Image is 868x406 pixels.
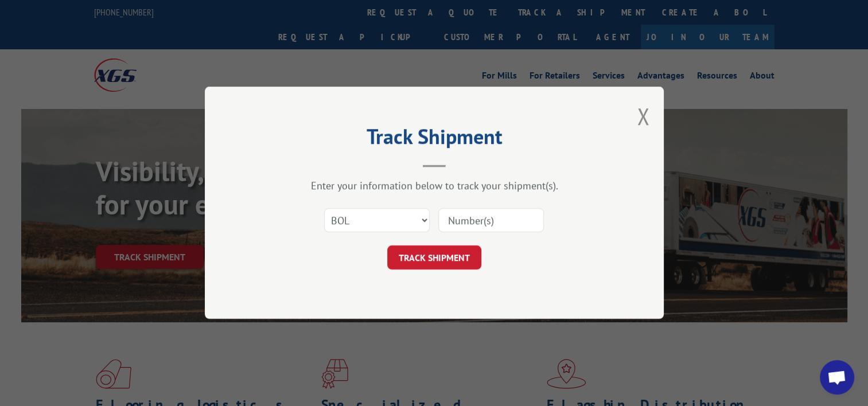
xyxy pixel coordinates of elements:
button: Close modal [637,101,649,131]
input: Number(s) [438,209,544,233]
h2: Track Shipment [262,128,606,150]
button: TRACK SHIPMENT [387,246,481,270]
div: Enter your information below to track your shipment(s). [262,179,606,193]
div: Open chat [820,360,854,395]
